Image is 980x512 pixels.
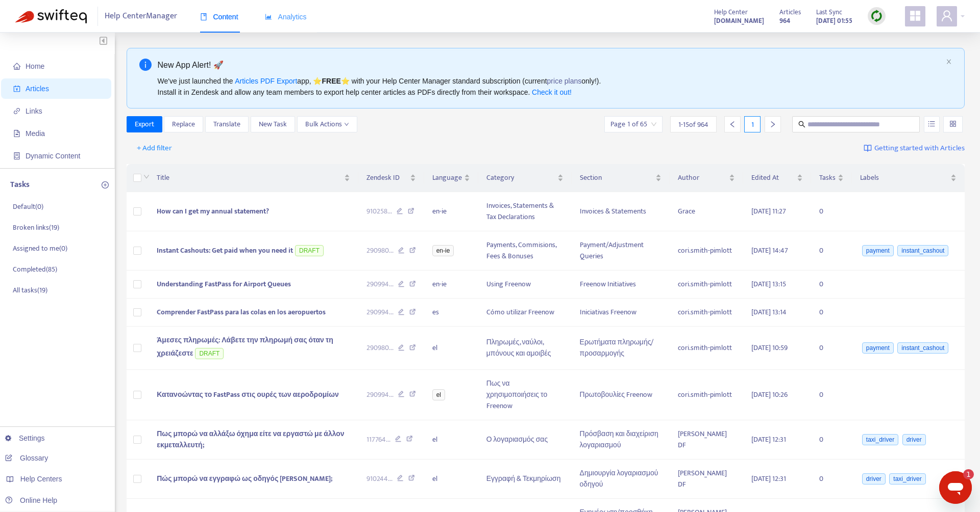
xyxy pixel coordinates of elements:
th: Author [670,164,743,192]
span: down [143,174,150,180]
span: 910244 ... [366,473,393,484]
td: Ο λογαριασμός σας [478,420,572,460]
span: [DATE] 12:31 [751,473,786,484]
span: New Task [259,119,287,130]
span: plus-circle [102,181,109,188]
span: Πώς μπορώ να εγγραφώ ως οδηγός [PERSON_NAME]; [157,473,332,484]
td: cori.smith-pimlott [670,299,743,327]
span: Translate [213,119,240,130]
span: Κατανοώντας το FastPass στις ουρές των αεροδρομίων [157,389,339,400]
td: cori.smith-pimlott [670,327,743,370]
button: unordered-list [924,116,940,132]
a: Check it out! [532,88,572,96]
td: 0 [811,420,852,460]
span: [DATE] 12:31 [751,434,786,445]
span: Help Center Manager [105,7,177,26]
span: Dynamic Content [26,152,80,160]
iframe: Button to launch messaging window, 1 unread message [939,471,972,504]
iframe: Number of unread messages [953,469,974,479]
a: Articles PDF Export [235,77,297,85]
th: Edited At [743,164,811,192]
button: Translate [205,116,249,132]
span: container [13,152,20,159]
td: Invoices, Statements & Tax Declarations [478,192,572,231]
span: right [769,121,776,128]
span: account-book [13,85,20,92]
th: Labels [852,164,965,192]
span: Instant Cashouts: Get paid when you need it [157,245,293,256]
td: en-ie [424,192,478,231]
span: Home [26,62,44,70]
td: Grace [670,192,743,231]
a: Getting started with Articles [864,140,965,156]
a: Online Help [5,496,57,504]
strong: [DATE] 01:55 [816,15,852,26]
span: payment [862,245,894,256]
span: [DATE] 11:27 [751,205,786,217]
span: Last Sync [816,7,842,18]
th: Tasks [811,164,852,192]
td: Ερωτήματα πληρωμής/προσαρμογής [572,327,670,370]
span: Getting started with Articles [874,143,965,154]
p: Completed ( 85 ) [13,264,57,275]
span: Άμεσες πληρωμές: Λάβετε την πληρωμή σας όταν τη χρειάζεστε [157,334,333,359]
span: [DATE] 10:26 [751,389,788,400]
td: Using Freenow [478,271,572,299]
span: link [13,107,20,115]
span: Bulk Actions [305,119,349,130]
b: FREE [322,77,340,85]
td: cori.smith-pimlott [670,271,743,299]
span: user [941,10,953,22]
td: cori.smith-pimlott [670,370,743,420]
span: [DATE] 13:15 [751,278,786,290]
button: Bulk Actionsdown [297,116,357,132]
span: 910258 ... [366,206,392,217]
span: left [729,121,736,128]
td: Payment/Adjustment Queries [572,231,670,271]
th: Title [149,164,358,192]
span: [DATE] 14:47 [751,245,788,256]
td: Πως να χρησιμοποιήσεις το Freenow [478,370,572,420]
span: el [432,389,445,400]
a: [DOMAIN_NAME] [714,15,764,26]
span: Section [580,172,653,183]
span: Export [135,119,154,130]
button: close [946,59,952,65]
td: [PERSON_NAME] DF [670,460,743,499]
span: Author [678,172,727,183]
span: [DATE] 13:14 [751,306,787,318]
button: Replace [164,116,203,132]
span: Category [486,172,555,183]
span: Replace [172,119,195,130]
td: es [424,299,478,327]
span: Edited At [751,172,795,183]
span: Tasks [819,172,836,183]
p: Assigned to me ( 0 ) [13,243,67,254]
span: 290980 ... [366,342,394,354]
span: 290994 ... [366,307,394,318]
td: 0 [811,231,852,271]
span: DRAFT [195,348,224,359]
td: Πρόσβαση και διαχείριση λογαριασμού [572,420,670,460]
img: sync.dc5367851b00ba804db3.png [870,10,883,22]
span: instant_cashout [897,342,948,354]
th: Section [572,164,670,192]
span: Zendesk ID [366,172,408,183]
p: All tasks ( 19 ) [13,285,47,295]
td: el [424,460,478,499]
p: Broken links ( 19 ) [13,222,59,233]
span: payment [862,342,894,354]
span: Articles [26,85,49,93]
span: 1 - 15 of 964 [678,119,708,130]
span: 290994 ... [366,389,394,400]
span: Links [26,107,42,115]
strong: 964 [779,15,790,26]
span: Labels [860,172,948,183]
span: + Add filter [137,142,172,154]
td: Εγγραφή & Τεκμηρίωση [478,460,572,499]
td: el [424,420,478,460]
span: taxi_driver [862,434,898,445]
span: 117764 ... [366,434,390,445]
a: Glossary [5,454,48,462]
